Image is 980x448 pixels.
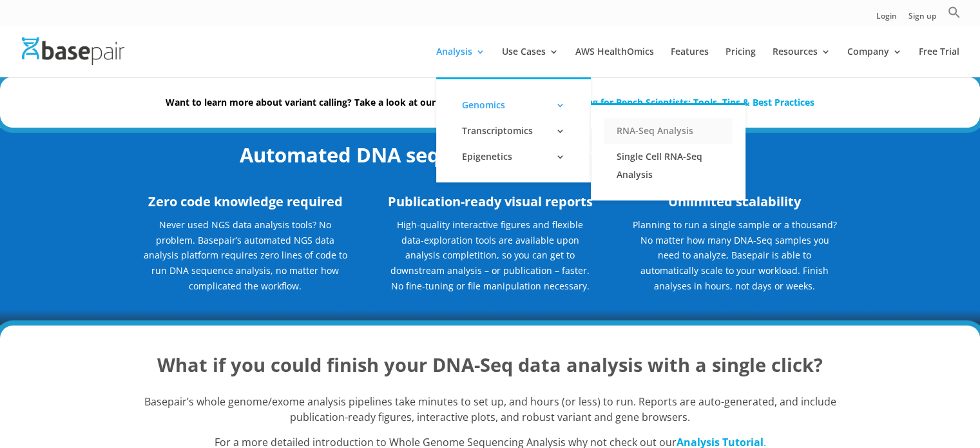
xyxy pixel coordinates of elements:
[387,217,593,294] p: High-quality interactive figures and flexible data-exploration tools are available upon analysis ...
[631,192,838,217] h3: Unlimited scalability
[22,37,124,65] img: Basepair
[449,144,578,170] a: Epigenetics
[449,118,578,144] a: Transcriptomics
[142,394,838,436] p: Basepair’s whole genome/exome analysis pipelines take minutes to set up, and hours (or less) to r...
[157,352,823,377] strong: What if you could finish your DNA-Seq data analysis with a single click?
[166,96,814,108] strong: Want to learn more about variant calling? Take a look at our most recent webinar:
[773,47,831,77] a: Resources
[919,47,959,77] a: Free Trial
[876,12,897,26] a: Login
[847,47,902,77] a: Company
[502,47,559,77] a: Use Cases
[387,192,593,217] h3: Publication-ready visual reports
[671,47,709,77] a: Features
[604,118,733,144] a: RNA-Seq Analysis
[948,6,961,19] svg: Search
[604,144,733,188] a: Single Cell RNA-Seq Analysis
[725,47,756,77] a: Pricing
[533,96,814,108] a: Variant Calling for Bench Scientists: Tools, Tips & Best Practices
[575,47,654,77] a: AWS HealthOmics
[948,6,961,26] a: Search Icon Link
[436,47,485,77] a: Analysis
[449,92,578,118] a: Genomics
[908,12,936,26] a: Sign up
[733,356,965,433] iframe: Drift Widget Chat Controller
[240,141,740,168] strong: Automated DNA sequence analysis for researchers
[142,192,349,217] h3: Zero code knowledge required
[631,217,838,294] p: Planning to run a single sample or a thousand? No matter how many DNA-Seq samples you need to ana...
[142,217,349,303] p: Never used NGS data analysis tools? No problem. Basepair’s automated NGS data analysis platform r...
